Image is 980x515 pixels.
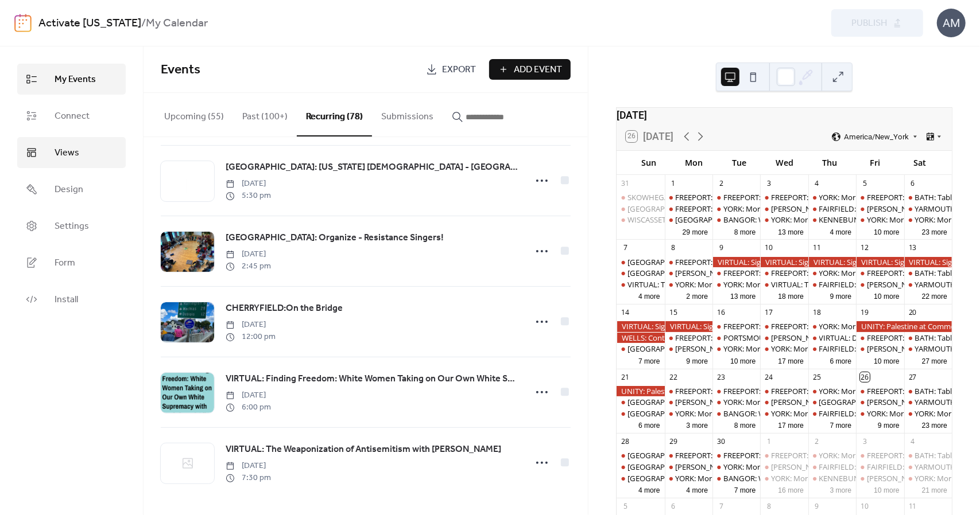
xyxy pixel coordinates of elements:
[627,408,877,419] div: [GEOGRAPHIC_DATA]: Sun Day: A Day of Action Celebrating Clean Energy
[665,257,712,267] div: FREEPORT: AM and PM Visibility Bridge Brigade. Click for times!
[762,151,807,174] div: Wed
[856,397,904,407] div: WELLS: NO I.C.E in Wells
[665,268,712,278] div: WELLS: NO I.C.E in Wells
[904,450,952,461] div: BATH: Tabling at the Bath Farmers Market
[665,344,712,354] div: WELLS: NO I.C.E in Wells
[904,204,952,214] div: YARMOUTH: Saturday Weekly Rally - Resist Hate - Support Democracy
[723,192,911,202] div: FREEPORT: VISIBILITY FREEPORT Stand for Democracy!
[668,243,678,253] div: 8
[760,192,808,202] div: FREEPORT: Visibility Brigade Standout
[226,301,343,316] a: CHERRYFIELD:On the Bridge
[760,397,808,407] div: WELLS: NO I.C.E in Wells
[17,137,126,168] a: Views
[627,192,825,202] div: SKOWHEGAN: Central [US_STATE] Labor Council Day BBQ
[675,462,832,472] div: [PERSON_NAME]: NO I.C.E in [PERSON_NAME]
[908,437,917,447] div: 4
[917,226,952,237] button: 23 more
[904,408,952,419] div: YORK: Morning Resistance at Town Center
[665,321,712,331] div: VIRTUAL: Sign the Petition to Kick ICE Out of Pease
[14,14,32,32] img: logo
[681,484,712,495] button: 4 more
[627,279,870,290] div: VIRTUAL: The Resistance Lab Organizing Training with [PERSON_NAME]
[869,355,904,366] button: 10 more
[634,419,665,430] button: 6 more
[723,408,840,419] div: BANGOR: Weekly peaceful protest
[226,302,343,315] span: CHERRYFIELD:On the Bridge
[860,372,870,382] div: 26
[917,484,952,495] button: 21 more
[730,419,761,430] button: 8 more
[617,333,664,343] div: WELLS: Continuous Sunrise to Sunset No I.C.E. Rally
[904,279,952,290] div: YARMOUTH: Saturday Weekly Rally - Resist Hate - Support Democracy
[771,344,946,354] div: YORK: Morning Resistance at [GEOGRAPHIC_DATA]
[917,290,952,301] button: 22 more
[627,214,854,225] div: WISCASSET: Community Stand Up - Being a Good Human Matters!
[634,484,665,495] button: 4 more
[678,226,712,237] button: 29 more
[808,408,856,419] div: FAIRFIELD: Stop The Coup
[627,344,921,354] div: [GEOGRAPHIC_DATA]: SURJ Greater Portland Gathering (Showing up for Racial Justice)
[627,450,850,461] div: [GEOGRAPHIC_DATA]: Solidarity Flotilla for [GEOGRAPHIC_DATA]
[675,268,832,278] div: [PERSON_NAME]: NO I.C.E in [PERSON_NAME]
[668,178,678,188] div: 1
[723,333,980,343] div: PORTSMOUTH [GEOGRAPHIC_DATA]: ICE Out of [PERSON_NAME], Visibility
[675,344,832,354] div: [PERSON_NAME]: NO I.C.E in [PERSON_NAME]
[712,321,760,331] div: FREEPORT: VISIBILITY FREEPORT Stand for Democracy!
[760,279,808,290] div: VIRTUAL: The Shape of Solidarity - Listening To Palestine
[808,268,856,278] div: YORK: Morning Resistance at Town Center
[17,210,126,241] a: Settings
[856,333,904,343] div: FREEPORT: AM and PM Rush Hour Brigade. Click for times!
[226,389,271,401] span: [DATE]
[726,355,760,366] button: 10 more
[226,190,271,202] span: 5:30 pm
[904,257,952,267] div: VIRTUAL: Sign the Petition to Kick ICE Out of Pease
[723,214,840,225] div: BANGOR: Weekly peaceful protest
[233,93,297,135] button: Past (100+)
[617,473,664,483] div: BELFAST: Support Palestine Weekly Standout
[675,257,889,267] div: FREEPORT: AM and PM Visibility Bridge Brigade. Click for times!
[712,214,760,225] div: BANGOR: Weekly peaceful protest
[634,355,665,366] button: 7 more
[55,73,96,87] span: My Events
[807,151,853,174] div: Thu
[808,257,856,267] div: VIRTUAL: Sign the Petition to Kick ICE Out of Pease
[812,372,822,382] div: 25
[55,183,83,197] span: Design
[723,268,911,278] div: FREEPORT: VISIBILITY FREEPORT Stand for Democracy!
[617,204,664,214] div: BELFAST: Support Palestine Weekly Standout
[514,63,562,77] span: Add Event
[617,462,664,472] div: PORTLAND; Canvass with Maine Dems in Portland
[826,419,857,430] button: 7 more
[675,386,889,396] div: FREEPORT: AM and PM Visibility Bridge Brigade. Click for times!
[723,397,898,407] div: YORK: Morning Resistance at [GEOGRAPHIC_DATA]
[812,243,822,253] div: 11
[908,372,917,382] div: 27
[856,344,904,354] div: WELLS: NO I.C.E in Wells
[627,204,827,214] div: [GEOGRAPHIC_DATA]: Support Palestine Weekly Standout
[856,268,904,278] div: FREEPORT: AM and PM Rush Hour Brigade. Click for times!
[675,333,889,343] div: FREEPORT: AM and PM Visibility Bridge Brigade. Click for times!
[621,178,630,188] div: 31
[819,344,909,354] div: FAIRFIELD: Stop The Coup
[908,308,917,318] div: 20
[760,204,808,214] div: WELLS: NO I.C.E in Wells
[723,321,911,331] div: FREEPORT: VISIBILITY FREEPORT Stand for Democracy!
[55,220,89,233] span: Settings
[627,257,827,267] div: [GEOGRAPHIC_DATA]: Support Palestine Weekly Standout
[764,372,774,382] div: 24
[17,100,126,131] a: Connect
[55,146,79,160] span: Views
[226,161,519,174] span: [GEOGRAPHIC_DATA]: [US_STATE] [DEMOGRAPHIC_DATA] - [GEOGRAPHIC_DATA] Community Meeting
[760,257,808,267] div: VIRTUAL: Sign the Petition to Kick ICE Out of Pease
[869,290,904,301] button: 10 more
[712,279,760,290] div: YORK: Morning Resistance at Town Center
[665,204,712,214] div: FREEPORT: Visibility Labor Day Fight for Workers
[668,308,678,318] div: 15
[771,386,900,396] div: FREEPORT: Visibility Brigade Standout
[55,293,78,307] span: Install
[856,408,904,419] div: YORK: Morning Resistance at Town Center
[681,290,712,301] button: 2 more
[856,321,952,331] div: UNITY: Palestine at Common Ground Fair
[852,151,897,174] div: Fri
[712,192,760,202] div: FREEPORT: VISIBILITY FREEPORT Stand for Democracy!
